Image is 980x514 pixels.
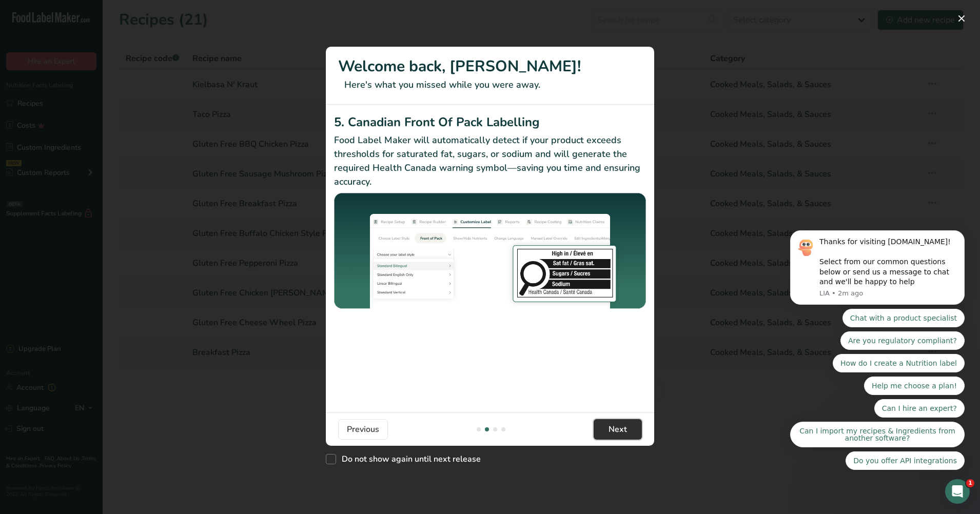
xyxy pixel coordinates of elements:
[966,479,974,487] span: 1
[334,113,646,131] h2: 5. Canadian Front Of Pack Labelling
[338,78,642,92] p: Here's what you missed while you were away.
[334,193,646,310] img: Canadian Front Of Pack Labelling
[338,419,388,440] button: Previous
[609,423,627,436] span: Next
[334,133,646,189] p: Food Label Maker will automatically detect if your product exceeds thresholds for saturated fat, ...
[775,99,980,486] iframe: Intercom notifications message
[338,55,642,78] h1: Welcome back, [PERSON_NAME]!
[945,479,970,504] iframe: Intercom live chat
[336,454,481,464] span: Do not show again until next release
[347,423,379,436] span: Previous
[594,419,642,440] button: Next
